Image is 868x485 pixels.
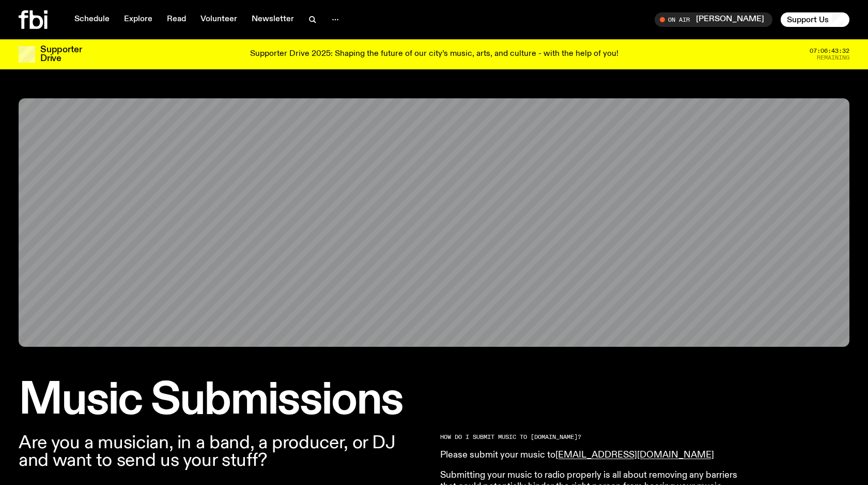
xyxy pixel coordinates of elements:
[118,12,159,27] a: Explore
[68,12,116,27] a: Schedule
[440,450,738,461] p: Please submit your music to
[40,46,82,63] h3: Supporter Drive
[250,50,618,59] p: Supporter Drive 2025: Shaping the future of our city’s music, arts, and culture - with the help o...
[810,48,849,54] span: 07:06:43:32
[787,15,829,24] span: Support Us
[655,12,772,27] button: On Air[PERSON_NAME]
[161,12,192,27] a: Read
[440,434,738,440] h2: HOW DO I SUBMIT MUSIC TO [DOMAIN_NAME]?
[19,380,849,422] h1: Music Submissions
[194,12,243,27] a: Volunteer
[817,55,849,61] span: Remaining
[781,12,849,27] button: Support Us
[555,450,714,460] a: [EMAIL_ADDRESS][DOMAIN_NAME]
[245,12,300,27] a: Newsletter
[19,434,428,469] p: Are you a musician, in a band, a producer, or DJ and want to send us your stuff?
